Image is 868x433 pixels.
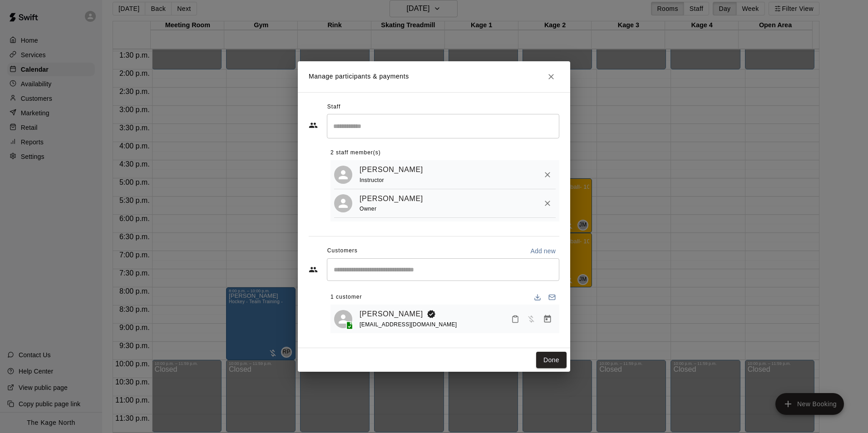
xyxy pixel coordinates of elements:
span: Has not paid [523,315,539,322]
svg: Customers [309,265,318,274]
button: Email participants [545,290,559,305]
button: Remove [539,195,556,212]
span: 1 customer [330,290,362,305]
span: Staff [327,100,340,114]
button: Manage bookings & payment [539,311,556,327]
button: Add new [527,244,559,258]
button: Download list [530,290,545,305]
a: [PERSON_NAME] [360,164,423,176]
div: Krystal White [334,310,352,328]
svg: Booking Owner [427,310,436,319]
div: Pavlos Sialtsis [334,166,352,184]
a: [PERSON_NAME] [360,193,423,205]
svg: Staff [309,121,318,130]
span: [EMAIL_ADDRESS][DOMAIN_NAME] [360,321,457,328]
span: Customers [327,244,358,258]
a: [PERSON_NAME] [360,308,423,320]
span: Instructor [360,177,384,183]
span: 2 staff member(s) [330,146,381,160]
p: Manage participants & payments [309,72,409,81]
button: Mark attendance [508,311,523,327]
div: Search staff [327,114,559,138]
button: Done [536,352,567,369]
div: Devon Macausland [334,194,352,212]
span: Owner [360,206,376,212]
button: Close [543,69,559,85]
p: Add new [530,246,556,256]
button: Remove [539,167,556,183]
div: Start typing to search customers... [327,258,559,281]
